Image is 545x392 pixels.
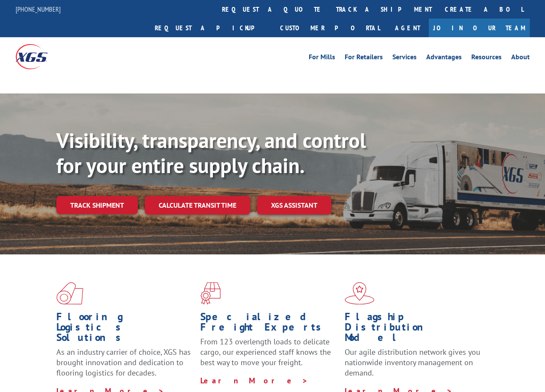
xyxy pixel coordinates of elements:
[148,19,274,37] a: Request a pickup
[200,282,221,305] img: xgs-icon-focused-on-flooring-red
[257,196,331,215] a: XGS ASSISTANT
[511,54,530,63] a: About
[345,282,375,305] img: xgs-icon-flagship-distribution-model-red
[200,376,308,386] a: Learn More >
[56,312,194,347] h1: Flooring Logistics Solutions
[345,54,383,63] a: For Retailers
[56,282,83,305] img: xgs-icon-total-supply-chain-intelligence-red
[200,337,338,375] p: From 123 overlength loads to delicate cargo, our experienced staff knows the best way to move you...
[386,19,429,37] a: Agent
[145,196,250,215] a: Calculate transit time
[56,196,138,214] a: Track shipment
[200,312,338,337] h1: Specialized Freight Experts
[56,347,191,378] span: As an industry carrier of choice, XGS has brought innovation and dedication to flooring logistics...
[392,54,417,63] a: Services
[16,5,61,13] a: [PHONE_NUMBER]
[426,54,462,63] a: Advantages
[345,312,482,347] h1: Flagship Distribution Model
[309,54,335,63] a: For Mills
[56,127,366,179] b: Visibility, transparency, and control for your entire supply chain.
[345,347,480,378] span: Our agile distribution network gives you nationwide inventory management on demand.
[471,54,502,63] a: Resources
[274,19,386,37] a: Customer Portal
[429,19,530,37] a: Join Our Team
